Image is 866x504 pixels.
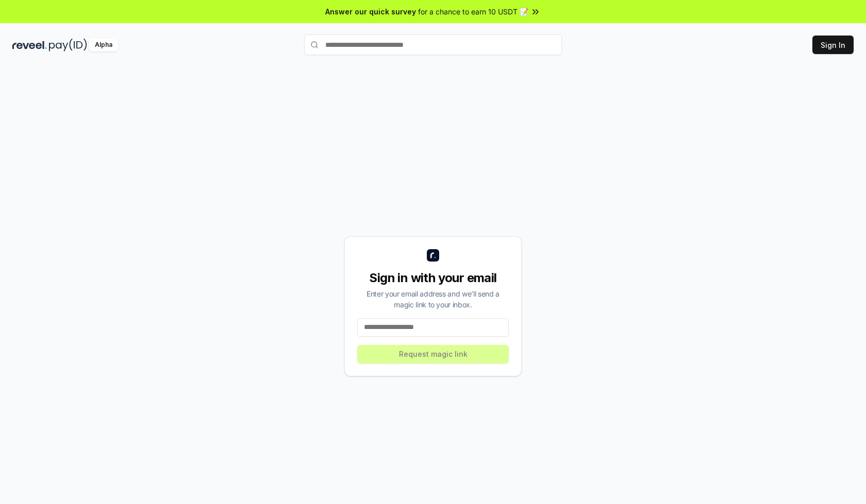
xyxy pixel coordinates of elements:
[418,6,528,17] span: for a chance to earn 10 USDT 📝
[357,288,509,310] div: Enter your email address and we’ll send a magic link to your inbox.
[427,249,439,262] img: logo_small
[49,39,87,51] img: pay_id
[357,270,509,286] div: Sign in with your email
[89,39,118,51] div: Alpha
[12,39,47,51] img: reveel_dark
[325,6,416,17] span: Answer our quick survey
[812,36,854,54] button: Sign In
